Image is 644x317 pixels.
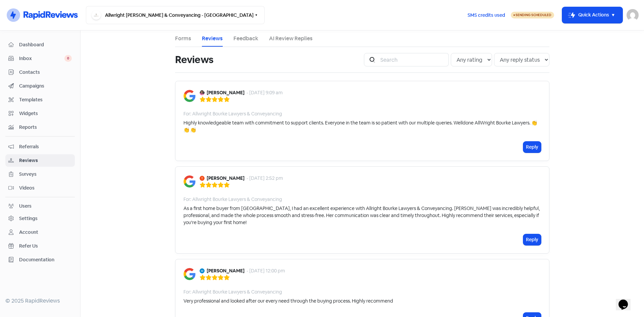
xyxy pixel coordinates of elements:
img: Avatar [200,176,205,181]
input: Search [376,53,449,66]
span: Documentation [19,256,72,263]
a: Reports [5,121,75,134]
img: Image [183,90,196,102]
a: Videos [5,182,75,194]
span: 0 [64,55,72,62]
b: [PERSON_NAME] [207,267,245,274]
button: Reply [523,234,541,245]
a: Documentation [5,254,75,266]
div: Users [19,203,32,210]
span: Referrals [19,143,72,150]
iframe: chat widget [616,290,637,310]
span: Contacts [19,69,72,76]
img: Avatar [200,90,205,95]
div: For: Allwright Bourke Lawyers & Conveyancing [183,110,282,117]
a: Feedback [233,35,258,43]
div: - [DATE] 12:00 pm [247,267,285,274]
span: Inbox [19,55,64,62]
a: Sending Scheduled [511,11,554,19]
a: Widgets [5,107,75,120]
span: Dashboard [19,41,72,48]
a: Settings [5,212,75,225]
div: For: Allwright Bourke Lawyers & Conveyancing [183,288,282,296]
button: Reply [523,142,541,153]
a: Forms [175,35,191,43]
span: Videos [19,184,72,192]
a: Account [5,226,75,239]
a: Referrals [5,141,75,153]
div: - [DATE] 9:09 am [247,89,283,96]
span: Reports [19,124,72,131]
span: Widgets [19,110,72,117]
div: As a first home buyer from [GEOGRAPHIC_DATA], I had an excellent experience with Allright Bourke ... [183,205,541,226]
img: Avatar [200,268,205,273]
span: Surveys [19,171,72,178]
div: For: Allwright Bourke Lawyers & Conveyancing [183,196,282,203]
span: Sending Scheduled [516,13,551,17]
div: Account [19,229,38,236]
span: Campaigns [19,83,72,90]
a: Inbox 0 [5,52,75,65]
span: Templates [19,96,72,103]
a: Surveys [5,168,75,180]
a: Dashboard [5,39,75,51]
a: Reviews [5,154,75,167]
img: Image [183,268,196,280]
a: AI Review Replies [269,35,313,43]
a: Contacts [5,66,75,78]
img: User [627,9,639,21]
div: © 2025 RapidReviews [5,297,75,305]
div: Very professional and looked after our every need through the buying process. Highly recommend [183,298,393,305]
b: [PERSON_NAME] [207,175,245,182]
div: Highly knowledgeable team with commitment to support clients. Everyone in the team is so patient ... [183,119,541,134]
span: Reviews [19,157,72,164]
a: Users [5,200,75,212]
span: Refer Us [19,243,72,250]
a: SMS credits used [462,11,511,18]
b: [PERSON_NAME] [207,89,245,96]
h1: Reviews [175,49,213,70]
span: SMS credits used [468,12,505,19]
div: Settings [19,215,38,222]
div: - [DATE] 2:52 pm [247,175,283,182]
img: Image [183,175,196,188]
a: Refer Us [5,240,75,252]
a: Templates [5,94,75,106]
a: Reviews [202,35,223,43]
button: Allwright [PERSON_NAME] & Conveyancing - [GEOGRAPHIC_DATA] [86,6,265,24]
a: Campaigns [5,80,75,92]
button: Quick Actions [562,7,623,23]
